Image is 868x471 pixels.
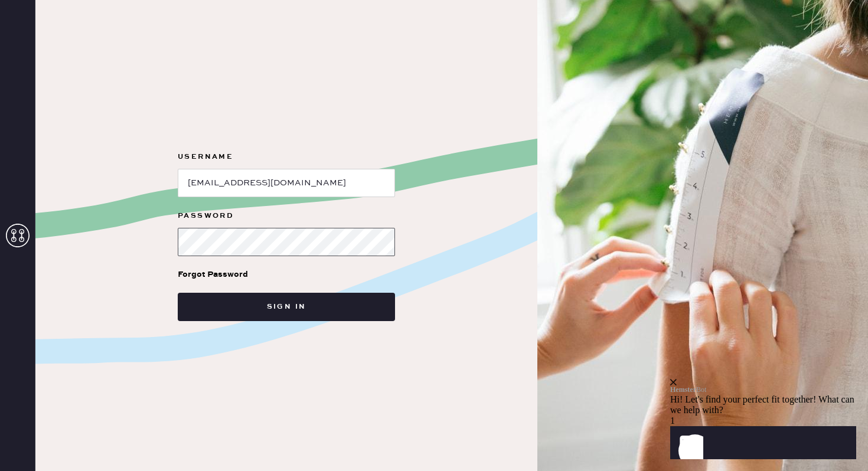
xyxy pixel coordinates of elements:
[178,268,248,281] div: Forgot Password
[670,307,865,469] iframe: Front Chat
[178,293,395,321] button: Sign in
[178,169,395,197] input: e.g. john@doe.com
[178,150,395,164] label: Username
[178,209,395,223] label: Password
[178,256,248,293] a: Forgot Password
